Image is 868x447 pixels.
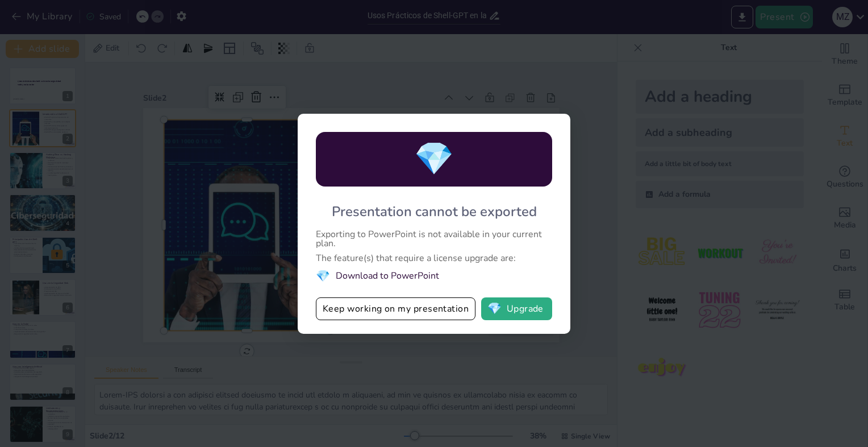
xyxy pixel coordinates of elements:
[481,297,552,320] button: diamondUpgrade
[487,303,502,314] span: diamond
[316,230,552,248] div: Exporting to PowerPoint is not available in your current plan.
[316,297,475,320] button: Keep working on my presentation
[332,202,537,221] div: Presentation cannot be exported
[316,268,330,284] span: diamond
[414,137,454,181] span: diamond
[316,268,552,284] li: Download to PowerPoint
[316,254,552,263] div: The feature(s) that require a license upgrade are:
